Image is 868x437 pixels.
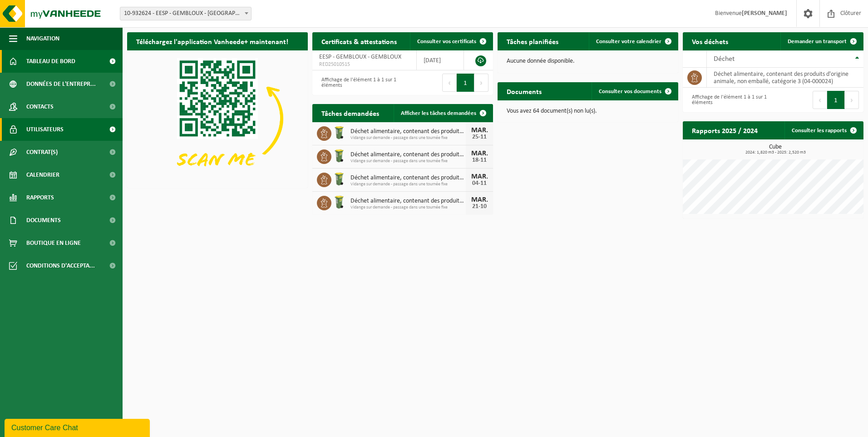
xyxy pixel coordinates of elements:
span: Déchet alimentaire, contenant des produits d'origine animale, non emballé, catég... [350,151,466,159]
button: 1 [457,74,474,92]
span: Calendrier [26,164,59,186]
div: 25-11 [470,134,488,140]
span: Déchet alimentaire, contenant des produits d'origine animale, non emballé, catég... [350,198,466,205]
div: MAR. [470,173,488,180]
iframe: chat widget [5,417,152,437]
span: Vidange sur demande - passage dans une tournée fixe [350,182,466,187]
button: 1 [827,91,845,109]
p: Aucune donnée disponible. [507,58,669,65]
span: 10-932624 - EESP - GEMBLOUX - GEMBLOUX [120,7,251,20]
h2: Vos déchets [683,32,737,50]
div: 21-10 [470,204,488,210]
img: WB-0140-HPE-GN-50 [331,194,347,210]
h2: Tâches planifiées [498,32,567,50]
div: Affichage de l'élément 1 à 1 sur 1 éléments [317,73,398,93]
span: Consulter votre calendrier [596,39,661,45]
span: Navigation [26,27,59,50]
span: Utilisateurs [26,118,64,141]
span: Tableau de bord [26,50,75,73]
span: Documents [26,209,61,232]
div: 18-11 [470,157,488,164]
img: Download de VHEPlus App [127,50,308,186]
button: Next [474,74,488,92]
span: Vidange sur demande - passage dans une tournée fixe [350,205,466,210]
span: Boutique en ligne [26,232,81,254]
span: 2024: 1,820 m3 - 2025: 2,520 m3 [687,150,863,155]
div: MAR. [470,196,488,204]
div: 04-11 [470,180,488,187]
h3: Cube [687,144,863,155]
span: Contacts [26,95,54,118]
span: RED25010515 [319,61,409,68]
span: Conditions d'accepta... [26,254,95,277]
img: WB-0140-HPE-GN-50 [331,171,347,187]
span: Contrat(s) [26,141,58,164]
span: 10-932624 - EESP - GEMBLOUX - GEMBLOUX [120,7,252,20]
span: Vidange sur demande - passage dans une tournée fixe [350,135,466,141]
span: EESP - GEMBLOUX - GEMBLOUX [319,54,401,60]
span: Rapports [26,186,54,209]
button: Next [845,91,859,109]
span: Consulter vos documents [599,89,661,94]
span: Consulter vos certificats [417,39,476,45]
td: déchet alimentaire, contenant des produits d'origine animale, non emballé, catégorie 3 (04-000024) [707,68,863,88]
strong: [PERSON_NAME] [742,10,787,17]
a: Consulter vos certificats [410,32,492,50]
span: Déchet alimentaire, contenant des produits d'origine animale, non emballé, catég... [350,174,466,182]
img: WB-0140-HPE-GN-50 [331,125,347,140]
span: Déchet alimentaire, contenant des produits d'origine animale, non emballé, catég... [350,128,466,135]
span: Afficher les tâches demandées [401,110,476,116]
a: Consulter votre calendrier [589,32,677,50]
span: Données de l'entrepr... [26,73,96,95]
span: Demander un transport [788,39,847,45]
a: Consulter vos documents [592,82,677,100]
p: Vous avez 64 document(s) non lu(s). [507,108,669,114]
button: Previous [442,74,457,92]
a: Demander un transport [780,32,863,50]
h2: Tâches demandées [312,104,388,122]
span: Vidange sur demande - passage dans une tournée fixe [350,159,466,164]
button: Previous [813,91,827,109]
h2: Certificats & attestations [312,32,406,50]
img: WB-0140-HPE-GN-50 [331,148,347,164]
td: [DATE] [417,50,464,70]
div: MAR. [470,127,488,134]
a: Afficher les tâches demandées [394,104,492,122]
h2: Documents [498,82,551,100]
div: Affichage de l'élément 1 à 1 sur 1 éléments [687,90,769,110]
h2: Téléchargez l'application Vanheede+ maintenant! [127,32,297,50]
div: MAR. [470,150,488,157]
span: Déchet [714,55,735,63]
h2: Rapports 2025 / 2024 [683,121,767,139]
a: Consulter les rapports [784,121,863,139]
